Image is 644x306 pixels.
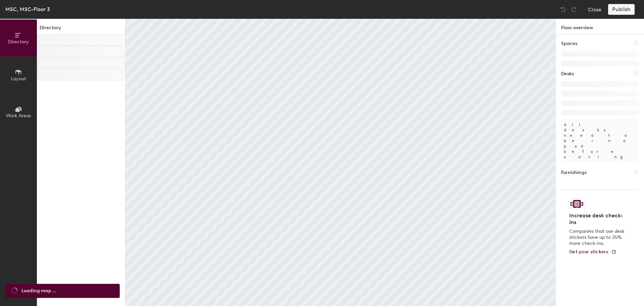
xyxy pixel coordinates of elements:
[569,249,608,255] span: Get your stickers
[556,19,644,35] h1: Floor overview
[8,39,29,45] span: Directory
[571,6,577,13] img: Redo
[5,5,50,13] div: MSC, MSC-Floor 3
[21,287,56,295] span: Loading map ...
[569,249,616,255] a: Get your stickers
[569,212,627,226] h4: Increase desk check-ins
[569,198,585,210] img: Sticker logo
[561,119,639,162] p: All desks need to be in a pod before saving
[37,24,125,35] h1: Directory
[6,113,31,119] span: Work Areas
[561,169,587,176] h1: Furnishings
[588,4,601,15] button: Close
[561,40,577,47] h1: Spaces
[561,70,574,78] h1: Desks
[125,19,555,306] canvas: Map
[569,228,627,247] p: Companies that use desk stickers have up to 25% more check-ins.
[560,6,567,13] img: Undo
[11,76,26,82] span: Layout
